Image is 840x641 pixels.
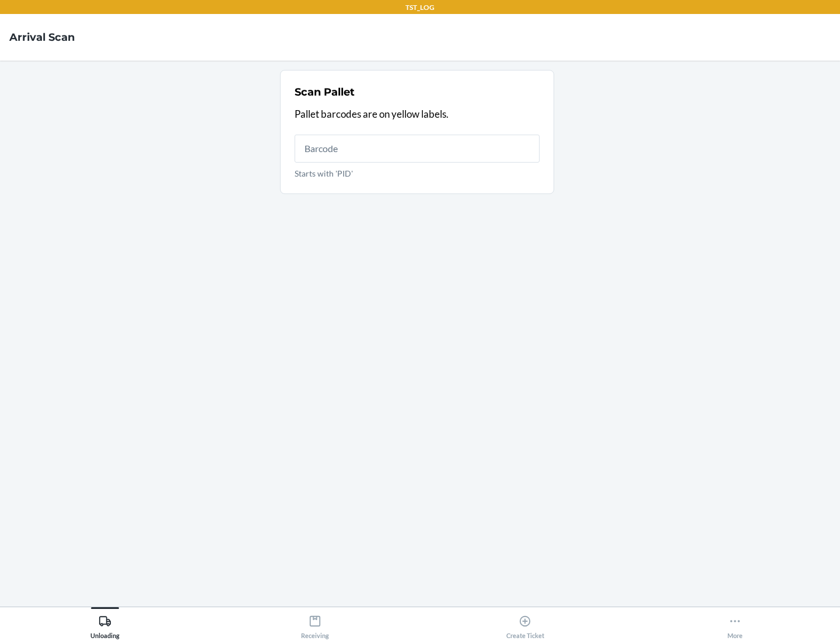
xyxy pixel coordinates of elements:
h2: Scan Pallet [295,84,355,100]
button: Create Ticket [420,607,630,639]
p: Pallet barcodes are on yellow labels. [295,107,540,122]
div: Unloading [90,610,120,639]
p: Starts with 'PID' [295,167,540,179]
div: Receiving [301,610,329,639]
button: More [630,607,840,639]
h4: Arrival Scan [9,30,75,45]
button: Receiving [210,607,420,639]
div: More [727,610,743,639]
p: TST_LOG [405,2,435,13]
div: Create Ticket [506,610,544,639]
input: Starts with 'PID' [295,135,540,163]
